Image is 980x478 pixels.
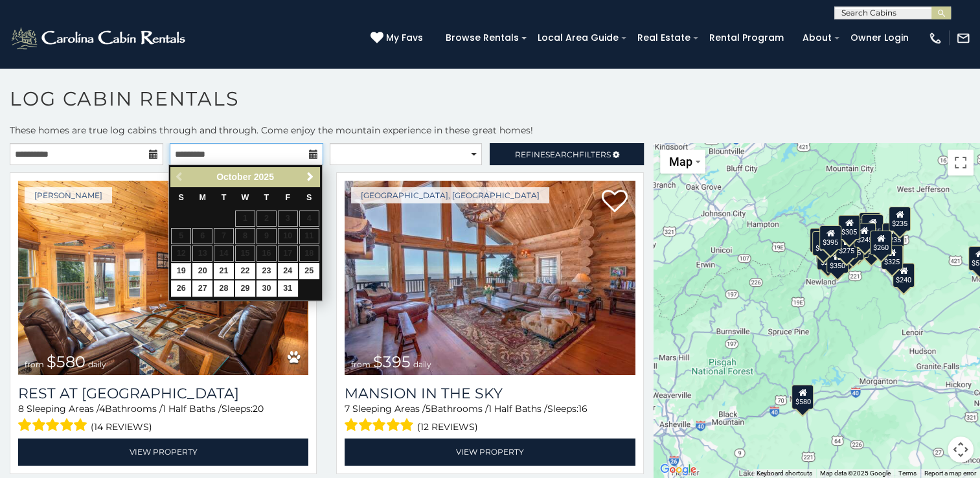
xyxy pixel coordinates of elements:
a: [GEOGRAPHIC_DATA], [GEOGRAPHIC_DATA] [351,187,549,203]
a: View Property [345,438,635,465]
a: Mansion In The Sky [345,385,635,402]
a: Real Estate [631,28,697,48]
img: White-1-2.png [10,25,189,51]
div: $235 [882,222,904,247]
img: Rest at Mountain Crest [18,181,308,375]
a: Next [302,169,319,185]
button: Keyboard shortcuts [757,469,812,478]
span: (12 reviews) [417,418,478,435]
a: Rental Program [703,28,790,48]
div: $295 [810,228,832,253]
a: 27 [192,280,212,297]
h3: Rest at Mountain Crest [18,385,308,402]
img: phone-regular-white.png [928,31,942,45]
div: $350 [882,244,904,269]
a: 20 [192,263,212,279]
span: 4 [99,403,105,415]
a: 19 [171,263,191,279]
div: $330 [838,238,860,263]
div: $305 [812,231,834,255]
div: $325 [842,235,864,260]
span: My Favs [386,31,423,45]
div: Sleeping Areas / Bathrooms / Sleeps: [345,402,635,435]
span: 8 [18,403,24,415]
span: 5 [426,403,431,415]
span: Sunday [179,193,184,202]
a: Owner Login [844,28,915,48]
div: $255 [861,214,883,239]
div: $325 [881,244,903,269]
span: Refine Filters [515,150,611,159]
a: Terms (opens in new tab) [898,470,917,477]
a: 31 [278,280,298,297]
span: 16 [578,403,587,415]
span: Thursday [264,193,269,202]
div: $240 [893,262,915,287]
a: [PERSON_NAME] [25,187,112,203]
a: Rest at [GEOGRAPHIC_DATA] [18,385,308,402]
div: $320 [859,212,881,236]
span: Monday [199,193,206,202]
span: 2025 [254,172,274,182]
a: Open this area in Google Maps (opens a new window) [657,461,700,478]
div: Sleeping Areas / Bathrooms / Sleeps: [18,402,308,435]
div: $260 [870,231,892,255]
span: daily [413,359,431,369]
button: Change map style [660,150,705,174]
span: Search [545,150,579,159]
a: 26 [171,280,191,297]
a: 23 [256,263,277,279]
a: 28 [214,280,234,297]
span: Wednesday [242,193,249,202]
a: Mansion In The Sky from $395 daily [345,181,635,375]
a: Add to favorites [602,188,628,216]
a: View Property [18,438,308,465]
div: $275 [836,233,858,258]
button: Toggle fullscreen view [948,150,974,176]
a: 22 [235,263,255,279]
a: Rest at Mountain Crest from $580 daily [18,181,308,375]
img: Mansion In The Sky [345,181,635,375]
span: $395 [373,352,411,371]
div: $245 [854,223,876,247]
span: 7 [345,403,350,415]
a: Report a map error [924,470,976,477]
span: 20 [253,403,264,415]
div: $395 [819,225,841,250]
a: My Favs [370,31,426,45]
div: $580 [792,384,814,409]
span: Next [305,172,315,182]
a: Local Area Guide [531,28,625,48]
button: Map camera controls [948,437,974,462]
span: daily [88,359,106,369]
span: (14 reviews) [91,418,152,435]
span: from [25,359,44,369]
span: Map data ©2025 Google [820,470,891,477]
span: $580 [47,352,85,371]
span: Saturday [306,193,312,202]
div: $350 [826,248,849,273]
span: October [216,172,251,182]
span: Tuesday [222,193,227,202]
a: About [796,28,838,48]
a: RefineSearchFilters [490,143,643,165]
span: Friday [285,193,290,202]
a: 21 [214,263,234,279]
div: $225 [817,245,839,270]
span: 1 Half Baths / [488,403,547,415]
img: mail-regular-white.png [956,31,970,45]
a: 24 [278,263,298,279]
div: $235 [889,207,911,231]
a: Browse Rentals [439,28,525,48]
div: $315 [860,234,882,259]
a: 25 [299,263,319,279]
span: 1 Half Baths / [163,403,222,415]
a: 29 [235,280,255,297]
span: from [351,359,370,369]
div: $305 [838,214,860,239]
a: 30 [256,280,277,297]
span: Map [669,155,692,168]
img: Google [657,461,700,478]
